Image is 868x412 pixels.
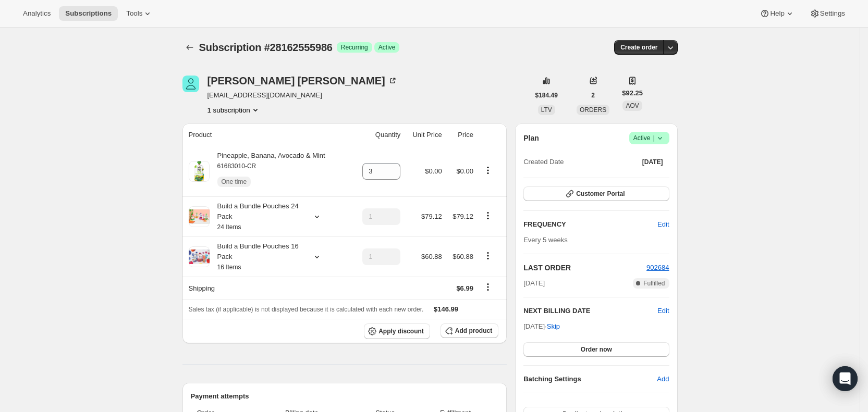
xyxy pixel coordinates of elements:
[636,155,669,169] button: [DATE]
[547,321,560,332] span: Skip
[651,216,675,233] button: Edit
[191,391,499,402] h2: Payment attempts
[378,327,424,335] span: Apply discount
[523,236,568,244] span: Every 5 weeks
[210,241,303,272] div: Build a Bundle Pouches 16 Pack
[646,263,669,273] button: 902684
[456,284,473,292] span: $6.99
[620,43,657,52] span: Create order
[199,42,333,53] span: Subscription #28162555986
[642,158,663,166] span: [DATE]
[404,123,445,146] th: Unit Price
[445,123,476,146] th: Price
[523,342,669,357] button: Order now
[820,9,845,18] span: Settings
[585,88,601,103] button: 2
[523,157,564,167] span: Created Date
[535,91,558,99] span: $184.49
[803,6,851,21] button: Settings
[120,6,159,21] button: Tools
[657,374,669,384] span: Add
[217,223,241,231] small: 24 Items
[434,305,458,313] span: $146.99
[523,219,657,230] h2: FREQUENCY
[753,6,801,21] button: Help
[455,327,492,335] span: Add product
[833,366,858,391] div: Open Intercom Messenger
[523,133,539,143] h2: Plan
[581,345,612,354] span: Order now
[217,163,256,170] small: 61683010-CR
[480,165,496,176] button: Product actions
[189,306,424,313] span: Sales tax (if applicable) is not displayed because it is calculated with each new order.
[217,264,241,271] small: 16 Items
[529,88,564,103] button: $184.49
[182,40,197,55] button: Subscriptions
[453,213,473,220] span: $79.12
[523,186,669,201] button: Customer Portal
[541,106,552,114] span: LTV
[633,133,665,143] span: Active
[182,277,352,299] th: Shipping
[456,167,473,175] span: $0.00
[657,219,669,230] span: Edit
[126,9,142,18] span: Tools
[189,161,210,182] img: product img
[480,281,496,293] button: Shipping actions
[643,279,665,288] span: Fulfilled
[23,9,51,18] span: Analytics
[622,88,643,98] span: $92.25
[352,123,404,146] th: Quantity
[421,213,442,220] span: $79.12
[591,91,595,99] span: 2
[576,190,625,198] span: Customer Portal
[626,102,639,109] span: AOV
[17,6,57,21] button: Analytics
[580,106,606,114] span: ORDERS
[441,323,498,338] button: Add product
[453,253,473,260] span: $60.88
[651,371,675,388] button: Add
[657,306,669,316] button: Edit
[523,263,646,273] h2: LAST ORDER
[378,43,396,52] span: Active
[207,105,261,115] button: Product actions
[182,123,352,146] th: Product
[653,134,654,142] span: |
[614,40,664,55] button: Create order
[541,318,566,335] button: Skip
[207,90,398,101] span: [EMAIL_ADDRESS][DOMAIN_NAME]
[59,6,118,21] button: Subscriptions
[210,151,325,192] div: Pineapple, Banana, Avocado & Mint
[207,76,398,86] div: [PERSON_NAME] [PERSON_NAME]
[523,322,560,330] span: [DATE] ·
[182,76,199,92] span: Christina Chun
[646,264,669,271] a: 902684
[421,253,442,260] span: $60.88
[364,323,430,339] button: Apply discount
[65,9,112,18] span: Subscriptions
[222,178,247,186] span: One time
[523,278,545,289] span: [DATE]
[425,167,442,175] span: $0.00
[523,374,657,384] h6: Batching Settings
[523,306,657,316] h2: NEXT BILLING DATE
[480,250,496,261] button: Product actions
[770,9,784,18] span: Help
[341,43,368,52] span: Recurring
[480,210,496,221] button: Product actions
[210,201,303,232] div: Build a Bundle Pouches 24 Pack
